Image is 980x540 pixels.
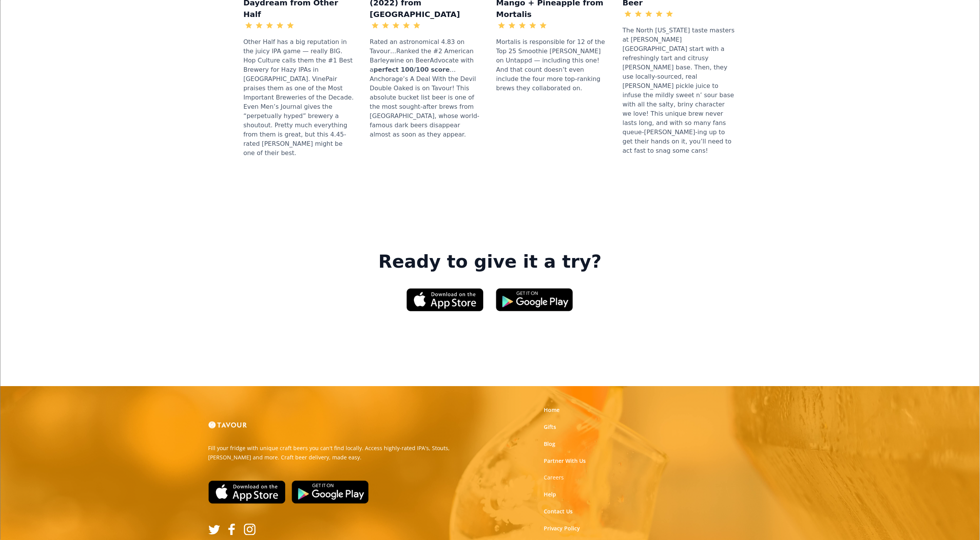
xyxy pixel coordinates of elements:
[496,34,610,97] div: Mortalis is responsible for 12 of the Top 25 Smoothie [PERSON_NAME] on Untappd — including this o...
[370,34,484,143] div: Rated an astronomical 4.83 on Tavour…Ranked the #2 American Barleywine on BeerAdvocate with a …An...
[544,474,564,482] a: Careers
[544,508,573,516] a: Contact Us
[544,423,556,431] a: Gifts
[544,474,564,481] strong: Careers
[544,457,586,465] a: Partner With Us
[208,444,484,462] p: Fill your fridge with unique craft beers you can't find locally. Access highly-rated IPA's, Stout...
[296,21,309,30] div: 4.45
[544,491,556,499] a: Help
[244,34,358,162] div: Other Half has a big reputation in the juicy IPA game — really BIG. Hop Culture calls them the #1...
[544,406,560,414] a: Home
[675,9,689,19] div: 3.46
[544,525,580,533] a: Privacy Policy
[422,21,436,30] div: 4.83
[378,251,602,273] strong: Ready to give it a try?
[544,440,555,448] a: Blog
[373,66,450,73] strong: perfect 100/100 score
[548,21,562,30] div: 4.48
[623,22,737,159] div: The North [US_STATE] taste masters at [PERSON_NAME][GEOGRAPHIC_DATA] start with a refreshingly ta...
